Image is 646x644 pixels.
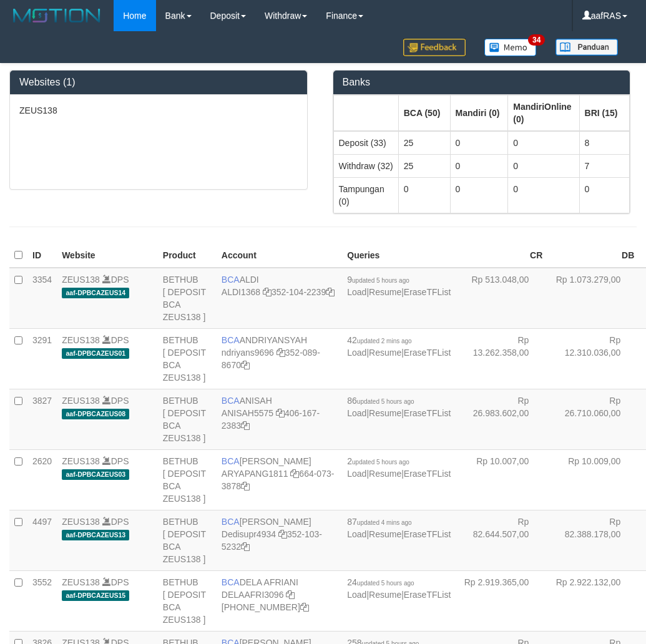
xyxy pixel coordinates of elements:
a: ALDI1368 [222,287,260,297]
a: Resume [369,348,401,358]
img: Button%20Memo.svg [484,39,537,56]
a: ARYAPANG1811 [222,469,288,479]
a: ZEUS138 [62,396,100,406]
td: 7 [579,154,629,177]
td: 0 [450,131,508,155]
span: 34 [528,34,545,46]
span: BCA [222,275,240,285]
span: aaf-DPBCAZEUS03 [62,469,129,480]
th: Product [158,243,217,268]
td: Rp 10.007,00 [456,449,547,510]
td: 8 [579,131,629,155]
td: Tampungan (0) [333,177,398,213]
td: Rp 12.310.036,00 [547,328,639,389]
td: BETHUB [ DEPOSIT BCA ZEUS138 ] [158,449,217,510]
td: Rp 2.919.365,00 [456,570,547,631]
span: BCA [222,335,240,345]
span: aaf-DPBCAZEUS13 [62,530,129,540]
td: 3291 [27,328,57,389]
a: Resume [369,287,401,297]
td: 0 [450,154,508,177]
a: Load [347,590,366,600]
span: | | [347,577,451,600]
td: 3827 [27,389,57,449]
a: Load [347,348,366,358]
a: Dedisupr4934 [222,529,276,539]
a: EraseTFList [404,469,451,479]
a: ndriyans9696 [222,348,274,358]
span: updated 5 hours ago [357,580,414,587]
span: | | [347,275,451,297]
a: EraseTFList [404,590,451,600]
a: EraseTFList [404,287,451,297]
span: 42 [347,335,411,345]
a: ZEUS138 [62,517,100,527]
a: Resume [369,590,401,600]
td: Rp 82.388.178,00 [547,510,639,570]
img: MOTION_logo.png [9,6,104,25]
td: BETHUB [ DEPOSIT BCA ZEUS138 ] [158,510,217,570]
td: 4497 [27,510,57,570]
a: ANISAH5575 [222,408,273,418]
td: DPS [57,328,158,389]
a: Copy 3521035232 to clipboard [241,542,250,552]
td: Withdraw (32) [333,154,398,177]
td: BETHUB [ DEPOSIT BCA ZEUS138 ] [158,389,217,449]
span: updated 5 hours ago [352,277,409,284]
td: Deposit (33) [333,131,398,155]
td: Rp 10.009,00 [547,449,639,510]
td: [PERSON_NAME] 352-103-5232 [217,510,342,570]
span: BCA [222,517,240,527]
span: | | [347,396,451,418]
td: Rp 13.262.358,00 [456,328,547,389]
td: ANDRIYANSYAH 352-089-8670 [217,328,342,389]
td: DELA AFRIANI [PHONE_NUMBER] [217,570,342,631]
a: EraseTFList [404,529,451,539]
span: aaf-DPBCAZEUS01 [62,348,129,359]
a: Copy ALDI1368 to clipboard [263,287,272,297]
img: Feedback.jpg [403,39,466,56]
th: ID [27,243,57,268]
span: aaf-DPBCAZEUS08 [62,409,129,419]
a: Resume [369,529,401,539]
span: 9 [347,275,409,285]
a: Copy ANISAH5575 to clipboard [276,408,285,418]
td: 3354 [27,268,57,329]
span: updated 5 hours ago [352,459,409,466]
td: [PERSON_NAME] 664-073-3878 [217,449,342,510]
a: EraseTFList [404,408,451,418]
span: 24 [347,577,414,587]
td: 0 [508,131,579,155]
span: updated 2 mins ago [357,338,412,344]
td: Rp 82.644.507,00 [456,510,547,570]
td: ANISAH 406-167-2383 [217,389,342,449]
a: Copy 4061672383 to clipboard [241,421,250,431]
a: Copy DELAAFRI3096 to clipboard [286,590,295,600]
p: ZEUS138 [19,104,298,117]
td: Rp 26.983.602,00 [456,389,547,449]
a: ZEUS138 [62,335,100,345]
td: DPS [57,449,158,510]
th: Group: activate to sort column ascending [450,95,508,131]
td: 0 [450,177,508,213]
a: Copy ndriyans9696 to clipboard [277,348,285,358]
td: Rp 1.073.279,00 [547,268,639,329]
span: updated 4 mins ago [357,519,412,526]
span: aaf-DPBCAZEUS14 [62,288,129,298]
td: Rp 2.922.132,00 [547,570,639,631]
span: 86 [347,396,414,406]
td: BETHUB [ DEPOSIT BCA ZEUS138 ] [158,268,217,329]
a: Load [347,529,366,539]
td: 0 [508,177,579,213]
th: Group: activate to sort column ascending [333,95,398,131]
a: Resume [369,408,401,418]
h3: Banks [343,77,621,88]
a: Copy 8692458639 to clipboard [300,602,309,612]
span: 2 [347,456,409,466]
h3: Websites (1) [19,77,298,88]
td: 25 [398,154,450,177]
a: Load [347,469,366,479]
span: updated 5 hours ago [357,398,414,405]
span: BCA [222,456,240,466]
span: BCA [222,577,240,587]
